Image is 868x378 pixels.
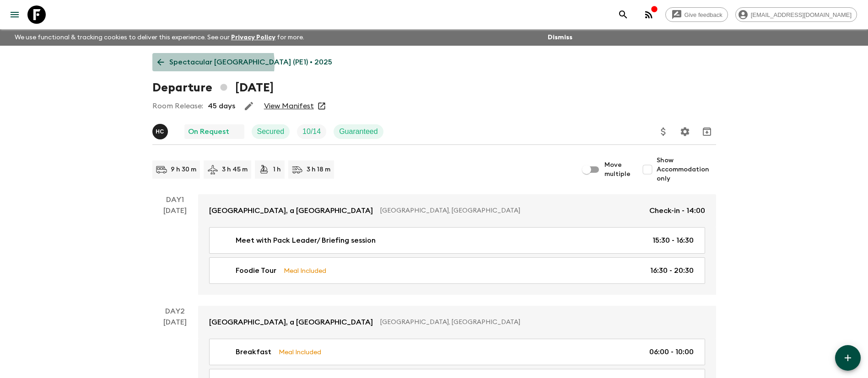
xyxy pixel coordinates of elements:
div: Secured [252,124,290,139]
p: Spectacular [GEOGRAPHIC_DATA] (PE1) • 2025 [169,57,332,68]
p: 06:00 - 10:00 [649,346,694,357]
p: Meal Included [284,266,326,276]
p: Secured [257,126,285,137]
a: Foodie TourMeal Included16:30 - 20:30 [209,257,705,284]
div: Trip Fill [297,124,326,139]
button: Archive (Completed, Cancelled or Unsynced Departures only) [698,122,716,141]
button: search adventures [614,5,632,24]
p: On Request [188,126,229,137]
button: HC [152,124,170,139]
span: Move multiple [604,160,631,179]
p: [GEOGRAPHIC_DATA], [GEOGRAPHIC_DATA] [380,318,698,327]
p: 9 h 30 m [171,165,196,174]
span: [EMAIL_ADDRESS][DOMAIN_NAME] [746,11,857,18]
button: Dismiss [545,31,575,44]
a: View Manifest [264,101,314,111]
p: Check-in - 14:00 [649,205,705,216]
a: Spectacular [GEOGRAPHIC_DATA] (PE1) • 2025 [152,53,337,71]
div: [EMAIL_ADDRESS][DOMAIN_NAME] [735,7,857,22]
span: Give feedback [679,11,728,18]
button: Update Price, Early Bird Discount and Costs [654,122,673,141]
p: Guaranteed [339,126,378,137]
p: Day 2 [152,306,198,317]
p: 1 h [273,165,281,174]
p: H C [156,128,164,135]
span: Hector Carillo [152,127,170,134]
div: [DATE] [163,205,187,295]
a: [GEOGRAPHIC_DATA], a [GEOGRAPHIC_DATA][GEOGRAPHIC_DATA], [GEOGRAPHIC_DATA]Check-in - 14:00 [198,194,716,227]
a: BreakfastMeal Included06:00 - 10:00 [209,339,705,365]
button: Settings [676,122,694,141]
p: 15:30 - 16:30 [652,235,694,246]
p: 10 / 14 [302,126,321,137]
p: Room Release: [152,101,203,112]
p: Meet with Pack Leader/ Briefing session [236,235,376,246]
p: [GEOGRAPHIC_DATA], a [GEOGRAPHIC_DATA] [209,317,373,328]
h1: Departure [DATE] [152,79,274,97]
p: We use functional & tracking cookies to deliver this experience. See our for more. [11,29,308,46]
p: 16:30 - 20:30 [650,265,694,276]
button: menu [5,5,24,24]
a: [GEOGRAPHIC_DATA], a [GEOGRAPHIC_DATA][GEOGRAPHIC_DATA], [GEOGRAPHIC_DATA] [198,306,716,339]
a: Privacy Policy [231,34,275,41]
p: Meal Included [279,347,321,357]
p: 45 days [208,101,235,112]
p: [GEOGRAPHIC_DATA], [GEOGRAPHIC_DATA] [380,206,642,215]
p: Breakfast [236,346,271,357]
p: 3 h 45 m [222,165,248,174]
span: Show Accommodation only [657,156,716,183]
a: Meet with Pack Leader/ Briefing session15:30 - 16:30 [209,227,705,254]
p: [GEOGRAPHIC_DATA], a [GEOGRAPHIC_DATA] [209,205,373,216]
p: Foodie Tour [236,265,276,276]
p: 3 h 18 m [307,165,330,174]
a: Give feedback [665,7,728,22]
p: Day 1 [152,194,198,205]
